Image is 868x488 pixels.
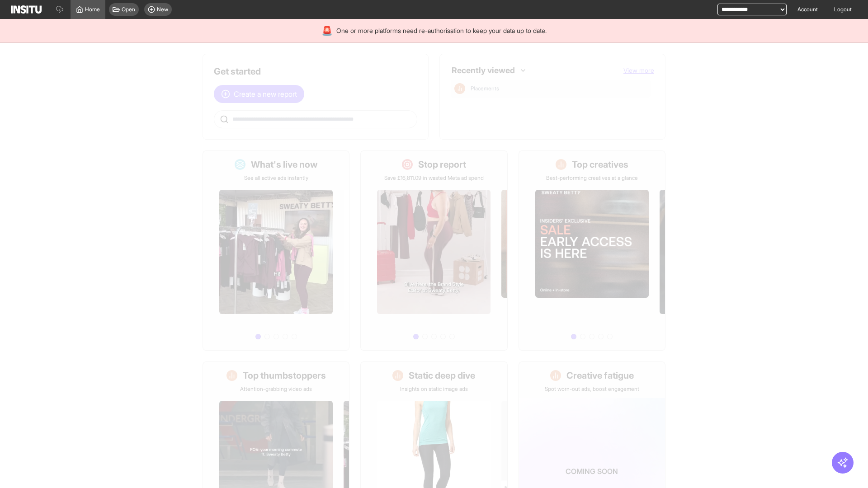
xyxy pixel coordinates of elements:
span: New [157,6,168,13]
span: Open [122,6,135,13]
div: 🚨 [321,24,333,37]
span: One or more platforms need re-authorisation to keep your data up to date. [336,26,547,35]
span: Home [85,6,100,13]
img: Logo [11,5,42,14]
